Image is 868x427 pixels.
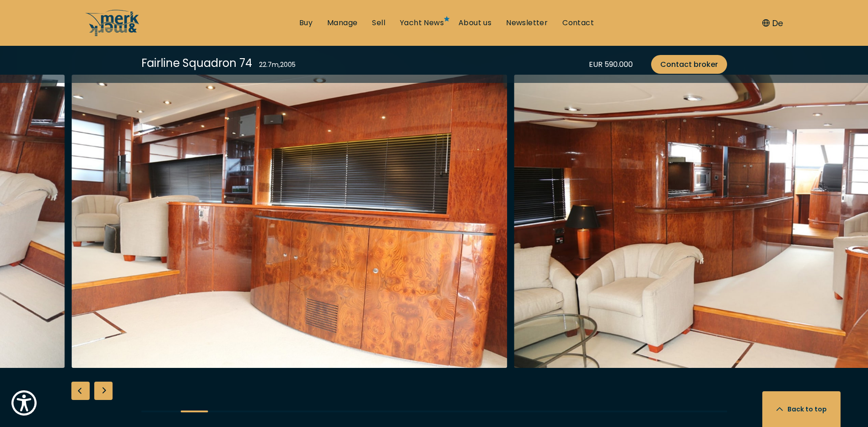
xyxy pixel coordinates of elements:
a: Manage [327,18,357,28]
div: Next slide [94,382,113,400]
div: Fairline Squadron 74 [141,55,252,71]
a: Contact [562,18,594,28]
div: 22.7 m , 2005 [259,60,296,70]
a: Newsletter [506,18,548,28]
img: Merk&Merk [71,75,507,368]
a: Contact broker [651,55,727,74]
div: Previous slide [71,382,90,400]
a: Yacht News [400,18,444,28]
a: / [85,29,140,39]
button: Show Accessibility Preferences [9,388,39,418]
a: About us [458,18,491,28]
button: De [762,17,783,29]
a: Sell [372,18,385,28]
div: EUR 590.000 [589,59,633,70]
a: Buy [299,18,313,28]
button: Back to top [762,391,841,427]
span: Contact broker [660,59,718,70]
